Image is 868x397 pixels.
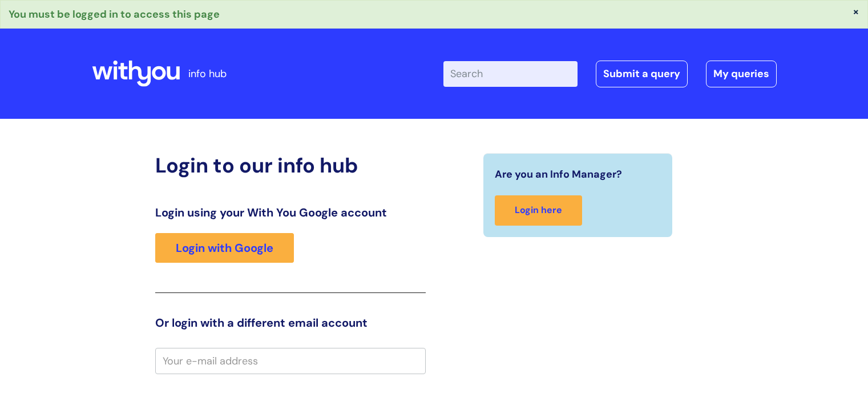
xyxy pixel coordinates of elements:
[155,348,426,374] input: Your e-mail address
[188,65,227,83] p: info hub
[596,61,688,87] a: Submit a query
[443,61,578,86] input: Search
[495,195,582,226] a: Login here
[155,316,426,330] h3: Or login with a different email account
[155,233,294,263] a: Login with Google
[706,61,777,87] a: My queries
[155,206,426,219] h3: Login using your With You Google account
[155,153,426,178] h2: Login to our info hub
[495,165,622,183] span: Are you an Info Manager?
[853,6,859,17] button: ×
